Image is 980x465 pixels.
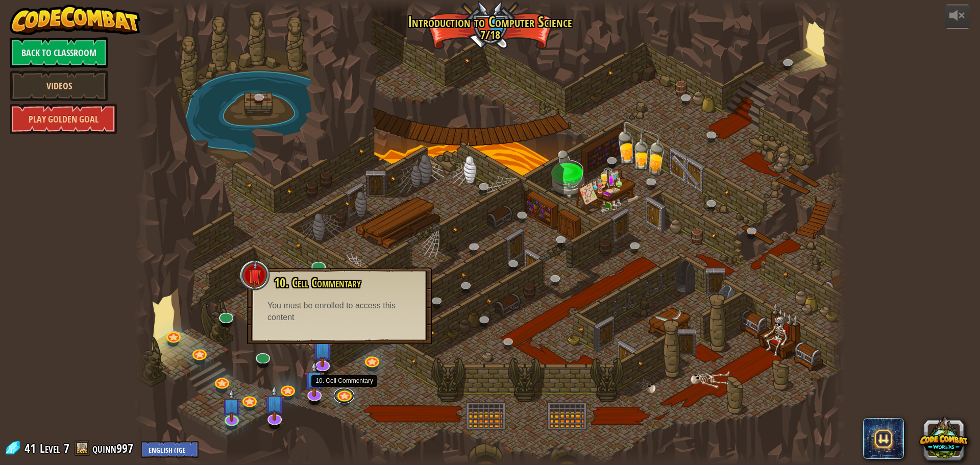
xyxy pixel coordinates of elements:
[945,5,970,29] button: Adjust volume
[92,440,136,456] a: quinn997
[10,5,140,35] img: CodeCombat - Learn how to code by playing a game
[40,440,60,457] span: Level
[10,104,117,134] a: Play Golden Goal
[222,389,241,422] img: level-banner-unstarted-subscriber.png
[24,440,39,456] span: 41
[264,385,285,421] img: level-banner-unstarted-subscriber.png
[312,332,333,368] img: level-banner-unstarted-subscriber.png
[10,37,108,68] a: Back to Classroom
[64,440,69,456] span: 7
[304,361,325,397] img: level-banner-unstarted-subscriber.png
[274,274,361,291] span: 10. Cell Commentary
[267,300,411,324] div: You must be enrolled to access this content
[10,70,108,101] a: Videos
